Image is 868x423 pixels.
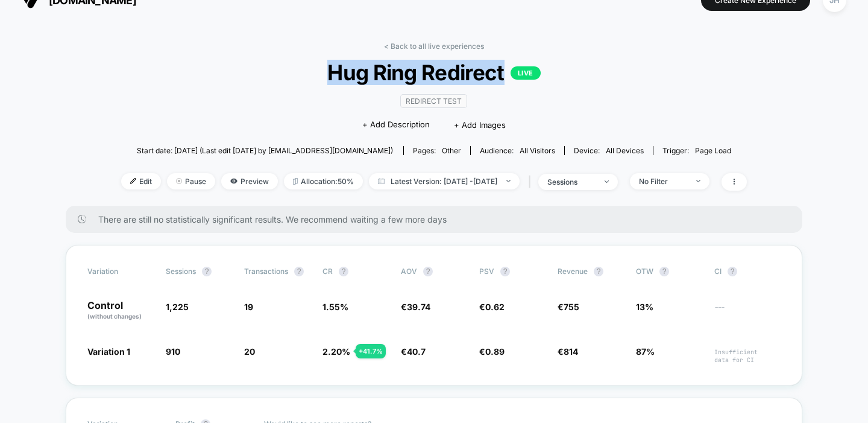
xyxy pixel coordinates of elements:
[606,146,644,155] span: all devices
[714,267,781,276] span: CI
[322,346,350,357] span: 2.20 %
[244,302,253,312] span: 19
[423,267,433,276] button: ?
[480,146,555,155] div: Audience:
[293,178,298,185] img: rebalance
[284,173,363,189] span: Allocation: 50%
[202,267,212,276] button: ?
[407,346,426,357] span: 40.7
[511,66,541,80] p: LIVE
[294,267,304,276] button: ?
[506,180,511,182] img: end
[714,348,781,364] span: Insufficient data for CI
[166,302,189,312] span: 1,225
[479,302,505,312] span: €
[384,42,484,51] a: < Back to all live experiences
[662,146,731,155] div: Trigger:
[485,302,505,312] span: 0.62
[356,344,386,358] div: + 41.7 %
[547,177,596,186] div: sessions
[605,180,609,183] img: end
[594,267,603,276] button: ?
[442,146,461,155] span: other
[695,146,731,155] span: Page Load
[564,146,653,155] span: Device:
[137,146,393,155] span: Start date: [DATE] (Last edit [DATE] by [EMAIL_ADDRESS][DOMAIN_NAME])
[479,346,505,357] span: €
[659,267,669,276] button: ?
[564,302,579,312] span: 755
[485,346,505,357] span: 0.89
[87,301,154,321] p: Control
[696,180,700,182] img: end
[401,346,426,357] span: €
[564,346,578,357] span: 814
[526,173,538,191] span: |
[121,173,161,189] span: Edit
[636,346,655,357] span: 87%
[167,173,215,189] span: Pause
[401,267,417,276] span: AOV
[166,346,180,357] span: 910
[479,267,494,276] span: PSV
[558,302,579,312] span: €
[378,178,385,184] img: calendar
[87,267,154,276] span: Variation
[454,120,506,130] span: + Add Images
[401,302,430,312] span: €
[639,177,687,186] div: No Filter
[369,173,520,189] span: Latest Version: [DATE] - [DATE]
[221,173,278,189] span: Preview
[339,267,348,276] button: ?
[130,178,136,184] img: edit
[87,313,142,320] span: (without changes)
[413,146,461,155] div: Pages:
[558,346,578,357] span: €
[166,267,196,276] span: Sessions
[322,267,333,276] span: CR
[728,267,737,276] button: ?
[636,302,653,312] span: 13%
[407,302,430,312] span: 39.74
[520,146,555,155] span: All Visitors
[714,304,781,321] span: ---
[636,267,702,276] span: OTW
[153,60,715,85] span: Hug Ring Redirect
[362,119,430,131] span: + Add Description
[558,267,588,276] span: Revenue
[176,178,182,184] img: end
[87,346,130,357] span: Variation 1
[98,214,778,224] span: There are still no statistically significant results. We recommend waiting a few more days
[400,94,467,108] span: Redirect Test
[244,346,255,357] span: 20
[500,267,510,276] button: ?
[244,267,288,276] span: Transactions
[322,302,348,312] span: 1.55 %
